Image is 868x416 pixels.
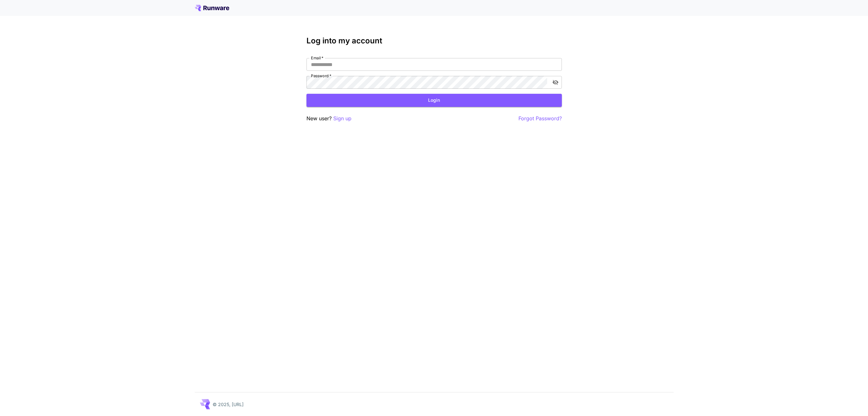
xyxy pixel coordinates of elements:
[311,55,323,61] label: Email
[333,115,351,123] button: Sign up
[311,73,331,78] label: Password
[306,94,562,107] button: Login
[306,115,351,123] p: New user?
[306,36,562,45] h3: Log into my account
[213,401,244,408] p: © 2025, [URL]
[550,77,561,88] button: toggle password visibility
[518,115,562,123] button: Forgot Password?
